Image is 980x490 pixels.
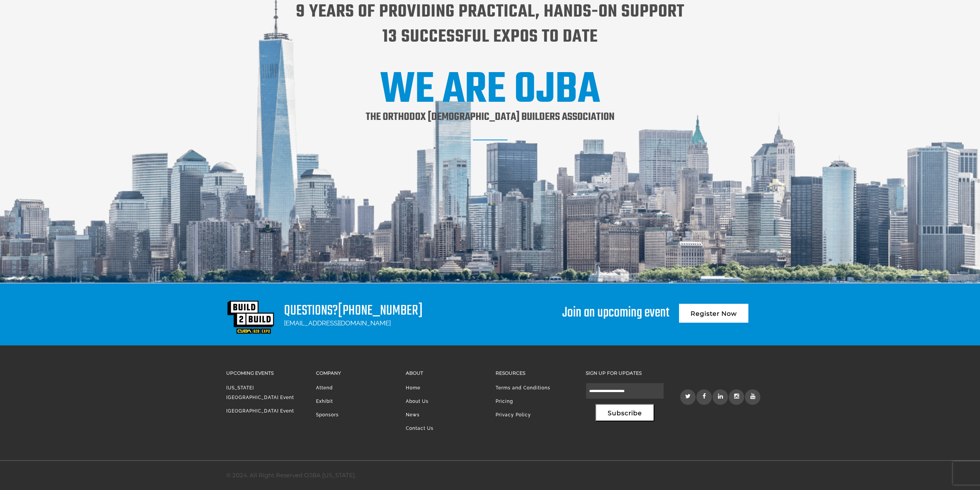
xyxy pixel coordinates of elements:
[496,369,574,377] h3: Resources
[316,399,333,404] a: Exhibit
[562,300,669,320] div: Join an upcoming event
[226,73,754,108] h2: WE ARE OJBA
[406,426,434,431] a: Contact Us
[595,404,654,421] button: Subscribe
[10,117,141,231] textarea: Type your message and click 'Submit'
[338,300,423,322] a: [PHONE_NUMBER]
[366,108,615,144] h1: The orthodox [DEMOGRAPHIC_DATA] builders association
[586,369,664,377] h3: Sign up for updates
[496,399,513,404] a: Pricing
[496,412,531,418] a: Privacy Policy
[316,369,394,377] h3: Company
[406,399,429,404] a: About Us
[679,304,748,323] a: Register Now
[126,4,145,22] div: Minimize live chat window
[406,369,484,377] h3: About
[284,304,423,318] h1: Questions?
[10,71,141,88] input: Enter your last name
[496,385,550,391] a: Terms and Conditions
[40,43,129,53] div: Leave a message
[113,237,140,248] em: Submit
[316,412,339,418] a: Sponsors
[284,319,391,327] a: [EMAIL_ADDRESS][DOMAIN_NAME]
[10,94,141,111] input: Enter your email address
[316,385,333,391] a: Attend
[226,408,294,414] a: [GEOGRAPHIC_DATA] Event
[226,470,356,480] div: © 2024. All Right Reserved OJBA [US_STATE].
[226,369,304,377] h3: Upcoming Events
